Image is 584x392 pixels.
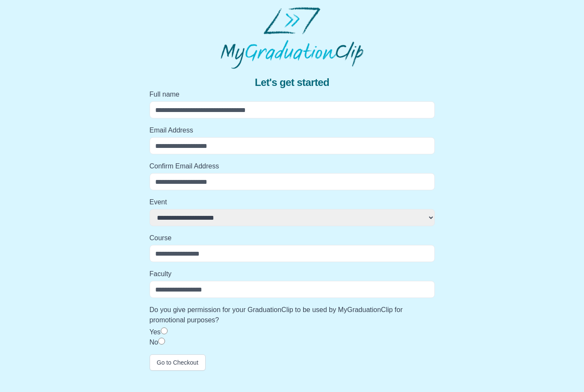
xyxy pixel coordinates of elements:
label: Event [150,197,435,207]
label: Course [150,233,435,243]
label: Full name [150,89,435,100]
span: Let's get started [255,76,329,89]
label: Email Address [150,125,435,136]
label: Yes [150,328,161,336]
label: No [150,339,158,346]
button: Go to Checkout [150,354,206,371]
label: Confirm Email Address [150,161,435,171]
img: MyGraduationClip [221,7,363,69]
label: Faculty [150,269,435,279]
label: Do you give permission for your GraduationClip to be used by MyGraduationClip for promotional pur... [150,305,435,325]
